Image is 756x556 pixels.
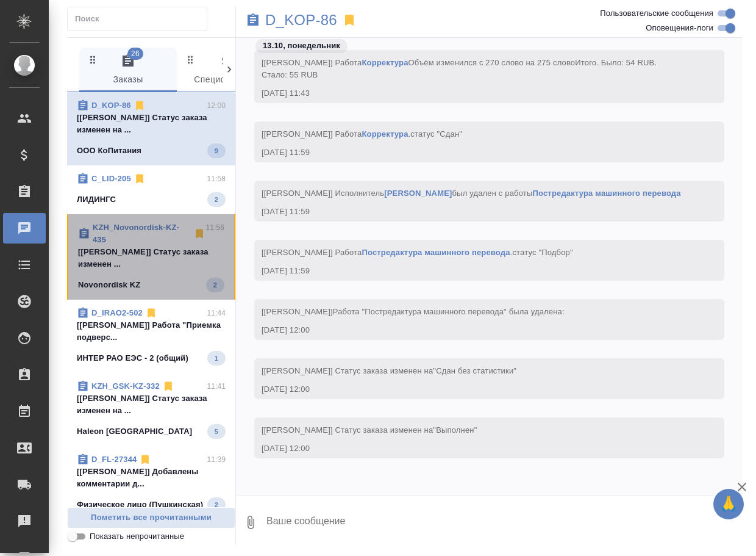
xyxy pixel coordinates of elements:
[91,381,160,391] a: KZH_GSK-KZ-332
[512,248,572,257] span: статус "Подбор"
[262,366,516,375] span: [[PERSON_NAME]] Статус заказа изменен на
[93,223,179,244] a: KZH_Novonordisk-KZ-435
[90,530,184,543] span: Показать непрочитанные
[193,228,205,240] svg: Отписаться
[207,193,226,206] span: 2
[77,499,203,511] p: Физическое лицо (Пушкинская)
[207,145,226,157] span: 9
[77,352,188,364] p: ИНТЕР РАО ЕЭС - 2 (общий)
[362,58,408,67] a: Корректура
[207,499,226,511] span: 2
[384,189,452,198] a: [PERSON_NAME]
[67,214,235,300] div: KZH_Novonordisk-KZ-43511:56[[PERSON_NAME]] Статус заказа изменен ...Novonordisk KZ2
[262,265,682,277] div: [DATE] 11:59
[91,174,131,183] a: C_LID-205
[207,453,226,466] p: 11:39
[207,352,226,364] span: 1
[362,129,408,139] a: Корректура
[77,193,116,206] p: ЛИДИНГС
[362,248,510,257] a: Постредактура машинного перевода
[433,425,477,435] span: "Выполнен"
[87,54,99,65] svg: Зажми и перетащи, чтобы поменять порядок вкладок
[127,48,143,60] span: 26
[134,99,146,112] svg: Отписаться
[600,7,713,20] span: Пользовательские сообщения
[262,383,682,395] div: [DATE] 12:00
[185,54,196,65] svg: Зажми и перетащи, чтобы поменять порядок вкладок
[262,442,682,455] div: [DATE] 12:00
[75,10,207,27] input: Поиск
[78,279,140,291] p: Novonordisk KZ
[67,92,235,165] div: D_KOP-8612:00[[PERSON_NAME]] Статус заказа изменен на ...ООО КоПитания9
[184,54,267,87] span: Спецификации
[262,248,573,257] span: [[PERSON_NAME]] Работа .
[77,466,226,490] p: [[PERSON_NAME]] Добавлены комментарии д...
[67,507,235,529] button: Пометить все прочитанными
[262,324,682,336] div: [DATE] 12:00
[207,425,226,438] span: 5
[262,307,565,316] span: [[PERSON_NAME]]
[91,308,143,317] a: D_IRAO2-502
[78,246,224,270] p: [[PERSON_NAME]] Статус заказа изменен ...
[67,446,235,519] div: D_FL-2734411:39[[PERSON_NAME]] Добавлены комментарии д...Физическое лицо (Пушкинская)2
[145,307,157,319] svg: Отписаться
[207,173,226,185] p: 11:58
[139,453,151,466] svg: Отписаться
[87,54,169,87] span: Заказы
[206,279,224,291] span: 2
[433,366,516,375] span: "Сдан без статистики"
[263,40,340,52] p: 13.10, понедельник
[77,112,226,136] p: [[PERSON_NAME]] Статус заказа изменен на ...
[134,173,146,185] svg: Отписаться
[67,300,235,373] div: D_IRAO2-50211:44[[PERSON_NAME]] Работа "Приемка подверс...ИНТЕР РАО ЕЭС - 2 (общий)1
[262,129,462,139] span: [[PERSON_NAME]] Работа .
[262,87,682,99] div: [DATE] 11:43
[262,206,682,218] div: [DATE] 11:59
[646,22,713,34] span: Оповещения-логи
[77,425,192,438] p: Haleon [GEOGRAPHIC_DATA]
[205,222,224,234] p: 11:56
[718,491,739,517] span: 🙏
[207,99,226,112] p: 12:00
[333,307,565,316] span: Работа "Постредактура машинного перевода" была удалена:
[533,189,681,198] a: Постредактура машинного перевода
[262,146,682,159] div: [DATE] 11:59
[67,165,235,214] div: C_LID-20511:58ЛИДИНГС2
[67,373,235,446] div: KZH_GSK-KZ-33211:41[[PERSON_NAME]] Статус заказа изменен на ...Haleon [GEOGRAPHIC_DATA]5
[713,489,744,519] button: 🙏
[207,380,226,392] p: 11:41
[262,425,477,435] span: [[PERSON_NAME]] Статус заказа изменен на
[77,145,141,157] p: ООО КоПитания
[77,319,226,344] p: [[PERSON_NAME]] Работа "Приемка подверс...
[74,511,229,525] span: Пометить все прочитанными
[262,189,681,198] span: [[PERSON_NAME]] Исполнитель был удален с работы
[77,392,226,417] p: [[PERSON_NAME]] Статус заказа изменен на ...
[410,129,462,139] span: статус "Сдан"
[91,101,131,110] a: D_KOP-86
[162,380,174,392] svg: Отписаться
[207,307,226,319] p: 11:44
[265,14,337,26] a: D_KOP-86
[91,455,137,464] a: D_FL-27344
